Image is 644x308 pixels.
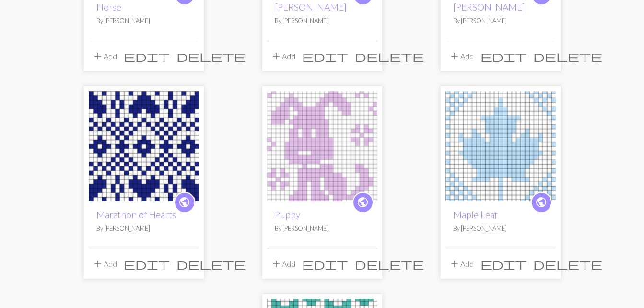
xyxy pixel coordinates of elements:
[352,192,374,213] a: public
[96,224,191,233] p: By [PERSON_NAME]
[92,257,104,271] span: add
[535,195,547,210] span: public
[453,16,548,25] p: By [PERSON_NAME]
[453,209,497,220] a: Maple Leaf
[89,141,199,150] a: Marathon of Hearts
[453,224,548,233] p: By [PERSON_NAME]
[351,47,427,65] button: Delete
[302,257,348,271] span: edit
[449,49,460,63] span: add
[124,50,170,62] i: Edit
[120,47,173,65] button: Edit
[477,47,530,65] button: Edit
[445,47,477,65] button: Add
[178,195,190,210] span: public
[173,255,249,273] button: Delete
[267,141,377,150] a: Puppy
[480,258,527,270] i: Edit
[124,258,170,270] i: Edit
[530,255,606,273] button: Delete
[531,192,552,213] a: public
[355,49,424,63] span: delete
[270,49,282,63] span: add
[355,257,424,271] span: delete
[120,255,173,273] button: Edit
[173,47,249,65] button: Delete
[267,255,299,273] button: Add
[480,50,527,62] i: Edit
[302,50,348,62] i: Edit
[96,209,176,220] a: Marathon of Hearts
[275,209,300,220] a: Puppy
[89,91,199,201] img: Marathon of Hearts
[535,193,547,212] i: public
[124,49,170,63] span: edit
[357,195,369,210] span: public
[477,255,530,273] button: Edit
[449,257,460,271] span: add
[533,49,602,63] span: delete
[176,49,246,63] span: delete
[270,257,282,271] span: add
[89,255,120,273] button: Add
[299,255,351,273] button: Edit
[533,257,602,271] span: delete
[357,193,369,212] i: public
[530,47,606,65] button: Delete
[174,192,195,213] a: public
[480,49,527,63] span: edit
[96,1,121,12] a: Horse
[302,49,348,63] span: edit
[302,258,348,270] i: Edit
[267,47,299,65] button: Add
[445,255,477,273] button: Add
[445,91,556,201] img: Maple Leaf
[275,16,370,25] p: By [PERSON_NAME]
[275,224,370,233] p: By [PERSON_NAME]
[176,257,246,271] span: delete
[453,1,525,12] a: [PERSON_NAME]
[178,193,190,212] i: public
[299,47,351,65] button: Edit
[96,16,191,25] p: By [PERSON_NAME]
[480,257,527,271] span: edit
[351,255,427,273] button: Delete
[89,47,120,65] button: Add
[92,49,104,63] span: add
[124,257,170,271] span: edit
[275,1,347,12] a: [PERSON_NAME]
[445,141,556,150] a: Maple Leaf
[267,91,377,201] img: Puppy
